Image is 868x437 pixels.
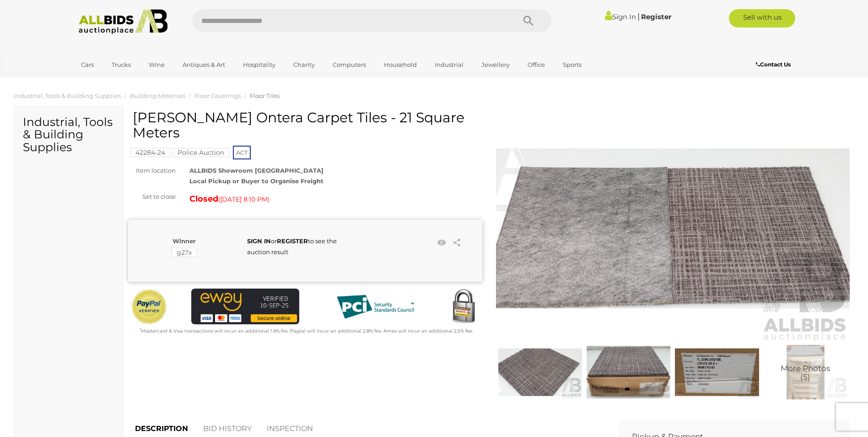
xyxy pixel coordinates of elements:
[287,57,321,72] a: Charity
[329,289,421,325] img: PCI DSS compliant
[75,72,152,87] a: [GEOGRAPHIC_DATA]
[177,57,231,72] a: Antiques & Art
[378,57,423,72] a: Household
[522,57,551,72] a: Office
[133,110,480,140] h1: [PERSON_NAME] Ontera Carpet Tiles - 21 Square Meters
[218,196,270,203] span: ( )
[429,57,469,72] a: Industrial
[605,12,636,21] a: Sign In
[14,92,121,99] a: Industrial, Tools & Building Supplies
[121,165,183,176] div: Item location
[106,57,137,72] a: Trucks
[74,9,173,34] img: Allbids.com.au
[587,345,670,399] img: Milliken Ontera Carpet Tiles - 21 Square Meters
[729,9,795,27] a: Sell with us
[445,289,482,325] img: Secured by Rapid SSL
[189,167,323,174] strong: ALLBIDS Showroom [GEOGRAPHIC_DATA]
[506,9,551,32] button: Search
[764,345,847,399] a: More Photos(5)
[189,194,218,204] strong: Closed
[496,115,850,343] img: Milliken Ontera Carpet Tiles - 21 Square Meters
[173,149,229,156] a: Police Auction
[233,146,251,159] span: ACT
[130,92,185,99] a: Building Materials
[781,365,830,382] span: More Photos (5)
[172,248,197,257] mark: g27x
[75,57,100,72] a: Cars
[130,289,168,325] img: Official PayPal Seal
[130,149,170,156] a: 42284-24
[327,57,372,72] a: Computers
[641,12,671,21] a: Register
[191,289,299,325] img: eWAY Payment Gateway
[121,191,183,202] div: Set to close
[140,328,473,334] small: Mastercard & Visa transactions will incur an additional 1.9% fee. Paypal will incur an additional...
[173,148,229,157] mark: Police Auction
[173,237,196,245] b: Winner
[435,236,449,250] li: Watch this item
[189,177,323,185] strong: Local Pickup or Buyer to Organise Freight
[130,148,170,157] mark: 42284-24
[194,92,241,99] a: Floor Coverings
[756,61,791,68] b: Contact Us
[498,345,582,399] img: Milliken Ontera Carpet Tiles - 21 Square Meters
[23,116,114,154] h2: Industrial, Tools & Building Supplies
[247,237,271,245] a: SIGN IN
[247,237,337,255] span: or to see the auction result
[557,57,588,72] a: Sports
[237,57,281,72] a: Hospitality
[475,57,516,72] a: Jewellery
[143,57,171,72] a: Wine
[764,345,847,399] img: Milliken Ontera Carpet Tiles - 21 Square Meters
[756,60,793,70] a: Contact Us
[675,345,759,399] img: Milliken Ontera Carpet Tiles - 21 Square Meters
[220,195,268,203] span: [DATE] 8:10 PM
[637,11,640,22] span: |
[277,237,308,245] a: REGISTER
[250,92,280,99] a: Floor Tiles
